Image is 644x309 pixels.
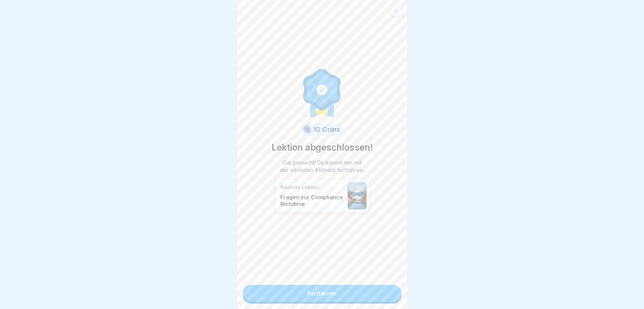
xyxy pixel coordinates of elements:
[280,184,344,190] p: Nächste Lektion
[302,124,312,135] img: coin.svg
[243,285,402,302] a: Fortfahren
[272,141,373,154] p: Lektion abgeschlossen!
[278,159,366,174] p: Gut gemacht! Du kannst nun mit der nächsten Aktivität fortfahren.
[280,194,344,207] p: Fragen zur Compliance Richtlinie
[299,67,345,118] img: completion.svg
[301,123,343,136] div: 10 Coins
